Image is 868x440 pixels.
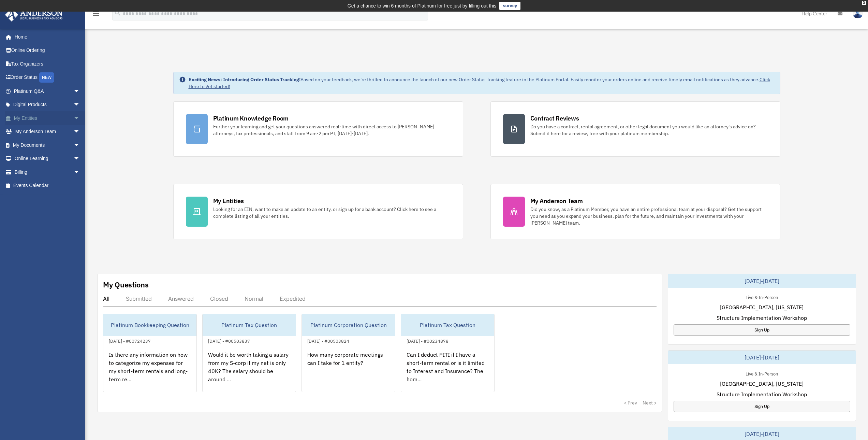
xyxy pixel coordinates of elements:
div: Contract Reviews [530,114,579,123]
span: arrow_drop_down [73,165,87,179]
span: arrow_drop_down [73,84,87,98]
span: arrow_drop_down [73,138,87,152]
div: close [862,1,866,5]
div: All [103,295,109,302]
span: arrow_drop_down [73,125,87,139]
a: Order StatusNEW [5,71,90,85]
div: Would it be worth taking a salary from my S-corp if my net is only 40K? The salary should be arou... [203,345,296,398]
a: My Anderson Teamarrow_drop_down [5,125,90,139]
span: [GEOGRAPHIC_DATA], [US_STATE] [720,380,804,388]
i: search [114,9,121,17]
a: Platinum Knowledge Room Further your learning and get your questions answered real-time with dire... [173,101,463,157]
div: Further your learning and get your questions answered real-time with direct access to [PERSON_NAM... [213,123,451,137]
span: Structure Implementation Workshop [717,314,807,322]
a: Platinum Tax Question[DATE] - #00234878Can I deduct PITI if I have a short-term rental or is it l... [401,314,495,392]
span: Structure Implementation Workshop [717,390,807,398]
div: NEW [39,72,54,83]
div: [DATE]-[DATE] [668,274,856,288]
div: Platinum Bookkeeping Question [103,314,196,336]
a: Tax Organizers [5,57,90,71]
span: [GEOGRAPHIC_DATA], [US_STATE] [720,303,804,311]
div: Expedited [280,295,306,302]
a: survey [499,2,520,10]
a: Online Learningarrow_drop_down [5,152,90,166]
i: menu [92,10,100,18]
a: My Entitiesarrow_drop_down [5,111,90,125]
a: Platinum Corporation Question[DATE] - #00503824How many corporate meetings can I take for 1 entity? [301,314,395,392]
div: Normal [245,295,263,302]
a: My Documentsarrow_drop_down [5,138,90,152]
div: Based on your feedback, we're thrilled to announce the launch of our new Order Status Tracking fe... [189,76,775,90]
img: User Pic [853,9,863,18]
div: My Questions [103,280,149,290]
a: Contract Reviews Do you have a contract, rental agreement, or other legal document you would like... [490,101,780,157]
div: Do you have a contract, rental agreement, or other legal document you would like an attorney's ad... [530,123,768,137]
div: Platinum Knowledge Room [213,114,289,123]
div: Submitted [126,295,152,302]
div: My Entities [213,197,244,205]
div: Live & In-Person [740,293,783,300]
div: [DATE] - #00503824 [302,337,355,344]
div: Answered [168,295,194,302]
div: Live & In-Person [740,370,783,377]
span: arrow_drop_down [73,98,87,112]
span: arrow_drop_down [73,111,87,125]
a: Platinum Bookkeeping Question[DATE] - #00724237Is there any information on how to categorize my e... [103,314,197,392]
div: [DATE]-[DATE] [668,351,856,364]
div: [DATE] - #00503837 [203,337,255,344]
a: Click Here to get started! [189,76,770,89]
a: Home [5,30,87,44]
div: Can I deduct PITI if I have a short-term rental or is it limited to Interest and Insurance? The h... [401,345,494,398]
a: My Entities Looking for an EIN, want to make an update to an entity, or sign up for a bank accoun... [173,184,463,239]
div: Platinum Tax Question [203,314,296,336]
a: Platinum Q&Aarrow_drop_down [5,84,90,98]
div: [DATE] - #00234878 [401,337,454,344]
div: Looking for an EIN, want to make an update to an entity, or sign up for a bank account? Click her... [213,206,451,219]
div: Did you know, as a Platinum Member, you have an entire professional team at your disposal? Get th... [530,206,768,226]
div: [DATE] - #00724237 [103,337,156,344]
strong: Exciting News: Introducing Order Status Tracking! [189,76,300,83]
div: Is there any information on how to categorize my expenses for my short-term rentals and long-term... [103,345,196,398]
a: Events Calendar [5,179,90,193]
a: Billingarrow_drop_down [5,165,90,179]
div: How many corporate meetings can I take for 1 entity? [302,345,395,398]
a: Sign Up [674,401,850,412]
a: Online Ordering [5,44,90,57]
a: My Anderson Team Did you know, as a Platinum Member, you have an entire professional team at your... [490,184,780,239]
div: My Anderson Team [530,197,583,205]
img: Anderson Advisors Platinum Portal [3,8,65,22]
div: Platinum Corporation Question [302,314,395,336]
a: Platinum Tax Question[DATE] - #00503837Would it be worth taking a salary from my S-corp if my net... [202,314,296,392]
div: Platinum Tax Question [401,314,494,336]
a: Digital Productsarrow_drop_down [5,98,90,112]
a: Sign Up [674,324,850,336]
div: Closed [210,295,228,302]
div: Get a chance to win 6 months of Platinum for free just by filling out this [348,2,497,10]
a: menu [92,12,100,18]
span: arrow_drop_down [73,152,87,166]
